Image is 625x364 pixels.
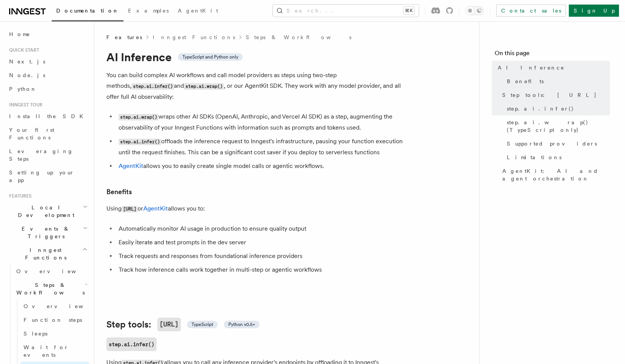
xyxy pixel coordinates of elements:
span: Step tools: [URL] [502,91,597,99]
a: Home [6,27,89,41]
a: Sign Up [569,5,619,17]
span: Examples [128,8,169,14]
span: Benefits [507,78,544,85]
button: Inngest Functions [6,243,89,264]
a: Overview [21,299,89,313]
span: Inngest tour [6,102,43,108]
a: Supported providers [504,137,610,150]
a: AI Inference [495,61,610,74]
span: Steps & Workflows [13,281,85,296]
a: Setting up your app [6,166,89,187]
span: Events & Triggers [6,225,83,240]
code: step.ai.infer() [119,139,161,145]
code: [URL] [157,318,181,331]
a: Sleeps [21,327,89,340]
a: AgentKit [143,205,168,212]
button: Local Development [6,201,89,222]
a: Python [6,82,89,96]
a: Contact sales [496,5,566,17]
code: step.ai.infer() [131,83,174,90]
span: AgentKit [178,8,218,14]
li: Track requests and responses from foundational inference providers [116,251,410,261]
code: [URL] [122,206,138,212]
a: Benefits [504,74,610,88]
span: Features [6,193,32,199]
span: Sleeps [24,331,47,337]
h4: On this page [495,49,610,61]
span: Local Development [6,204,83,219]
a: Your first Functions [6,123,89,144]
span: TypeScript and Python only [182,54,238,60]
span: Documentation [56,8,119,14]
a: Inngest Functions [153,33,235,41]
span: step.ai.infer() [507,105,574,112]
p: Using or allows you to: [106,203,410,214]
li: allows you to easily create single model calls or agentic workflows. [116,161,410,171]
a: Function steps [21,313,89,327]
p: You can build complex AI workflows and call model providers as steps using two-step methods, and ... [106,70,410,102]
span: Overview [24,303,102,309]
a: Wait for events [21,340,89,362]
span: Node.js [9,72,45,78]
span: Next.js [9,59,45,65]
span: Python v0.5+ [228,321,255,328]
span: Quick start [6,47,39,53]
span: Your first Functions [9,127,54,141]
a: step.ai.infer() [106,337,157,351]
a: Next.js [6,55,89,68]
span: Leveraging Steps [9,148,73,162]
span: AgentKit: AI and agent orchestration [502,167,610,182]
code: step.ai.wrap() [119,114,158,120]
a: Step tools: [URL] [499,88,610,102]
a: Node.js [6,68,89,82]
a: AgentKit: AI and agent orchestration [499,164,610,185]
a: step.ai.infer() [504,102,610,116]
a: Limitations [504,150,610,164]
a: Install the SDK [6,109,89,123]
span: Limitations [507,154,562,161]
a: step.ai.wrap() (TypeScript only) [504,116,610,137]
span: Wait for events [24,344,69,358]
a: AgentKit [173,2,223,21]
li: Easily iterate and test prompts in the dev server [116,237,410,248]
li: Automatically monitor AI usage in production to ensure quality output [116,223,410,234]
span: Python [9,86,37,92]
span: TypeScript [191,321,213,328]
span: Inngest Functions [6,246,82,261]
h1: AI Inference [106,50,410,64]
button: Steps & Workflows [13,278,89,299]
span: Function steps [24,317,82,323]
a: Overview [13,264,89,278]
span: Home [9,30,30,38]
a: AgentKit [119,162,143,169]
a: Step tools:[URL] TypeScript Python v0.5+ [106,318,259,331]
kbd: ⌘K [403,7,414,14]
span: Features [106,33,142,41]
a: Benefits [106,187,132,197]
span: Install the SDK [9,113,88,119]
button: Search...⌘K [273,5,419,17]
a: Documentation [52,2,123,21]
code: step.ai.wrap() [184,83,224,90]
span: step.ai.wrap() (TypeScript only) [507,119,610,134]
span: Setting up your app [9,169,74,183]
span: Overview [16,268,95,274]
a: Steps & Workflows [246,33,351,41]
a: Leveraging Steps [6,144,89,166]
li: Track how inference calls work together in multi-step or agentic workflows [116,264,410,275]
span: AI Inference [498,64,565,71]
button: Events & Triggers [6,222,89,243]
a: Examples [123,2,173,21]
li: offloads the inference request to Inngest's infrastructure, pausing your function execution until... [116,136,410,158]
button: Toggle dark mode [465,6,484,15]
span: Supported providers [507,140,597,147]
li: wraps other AI SDKs (OpenAI, Anthropic, and Vercel AI SDK) as a step, augmenting the observabilit... [116,111,410,133]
